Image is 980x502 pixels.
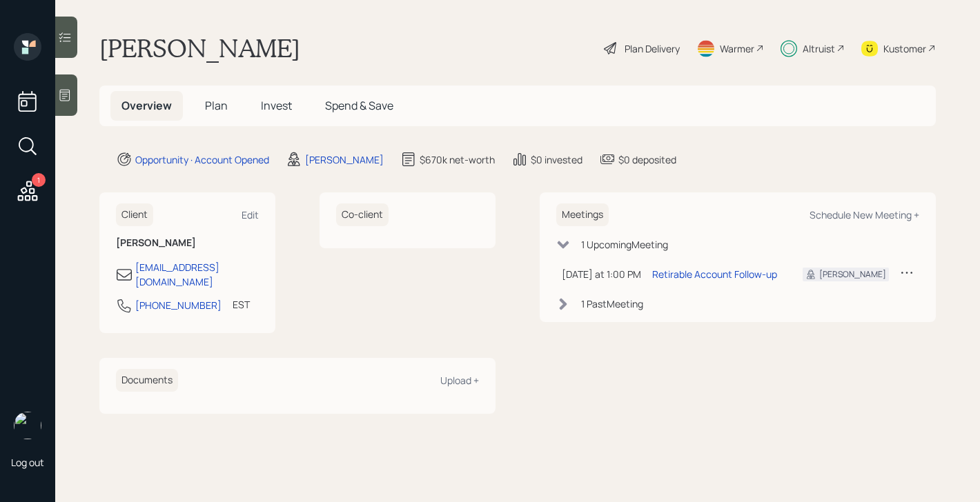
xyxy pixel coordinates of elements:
[325,98,393,113] span: Spend & Save
[618,152,676,167] div: $0 deposited
[205,98,228,113] span: Plan
[99,33,300,63] h1: [PERSON_NAME]
[11,456,44,469] div: Log out
[116,203,153,226] h6: Client
[121,98,172,113] span: Overview
[32,173,46,187] div: 1
[135,298,222,312] div: [PHONE_NUMBER]
[819,268,886,281] div: [PERSON_NAME]
[883,41,926,56] div: Kustomer
[531,152,582,167] div: $0 invested
[305,152,384,167] div: [PERSON_NAME]
[116,369,178,392] h6: Documents
[625,41,680,56] div: Plan Delivery
[562,267,641,281] div: [DATE] at 1:00 PM
[803,41,835,56] div: Altruist
[581,297,643,311] div: 1 Past Meeting
[135,260,259,289] div: [EMAIL_ADDRESS][DOMAIN_NAME]
[242,208,259,221] div: Edit
[336,203,389,226] h6: Co-client
[135,152,269,167] div: Opportunity · Account Opened
[233,297,250,312] div: EST
[420,152,495,167] div: $670k net-worth
[14,412,41,439] img: michael-russo-headshot.png
[116,237,259,249] h6: [PERSON_NAME]
[652,267,777,281] div: Retirable Account Follow-up
[261,98,292,113] span: Invest
[440,374,479,387] div: Upload +
[581,237,668,252] div: 1 Upcoming Meeting
[556,203,609,226] h6: Meetings
[720,41,754,56] div: Warmer
[810,208,919,221] div: Schedule New Meeting +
